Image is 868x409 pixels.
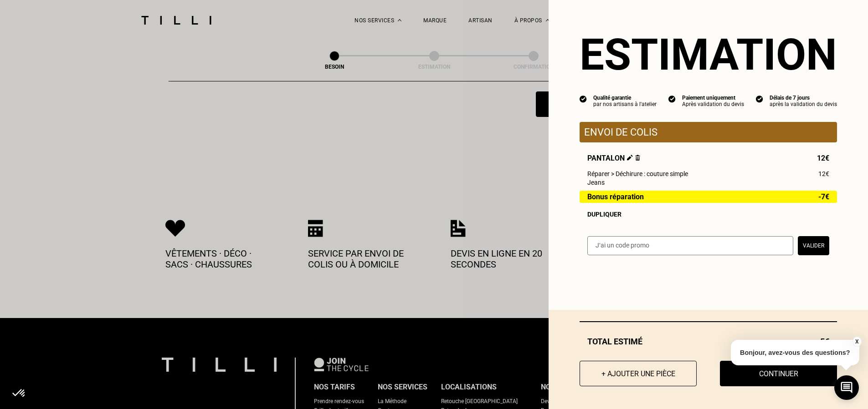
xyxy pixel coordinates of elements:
[587,179,605,186] span: Jeans
[818,193,829,201] span: -7€
[817,154,829,162] span: 12€
[770,95,837,101] div: Délais de 7 jours
[580,29,837,80] section: Estimation
[580,95,587,103] img: icon list info
[580,361,697,386] button: + Ajouter une pièce
[580,337,837,346] div: Total estimé
[731,340,859,365] p: Bonjour, avez-vous des questions?
[720,361,837,386] button: Continuer
[770,101,837,107] div: après la validation du devis
[635,155,640,161] img: Supprimer
[593,101,657,107] div: par nos artisans à l'atelier
[682,95,744,101] div: Paiement uniquement
[627,155,633,161] img: Éditer
[756,95,763,103] img: icon list info
[682,101,744,107] div: Après validation du devis
[852,337,861,347] button: X
[587,211,829,218] div: Dupliquer
[668,95,676,103] img: icon list info
[587,154,640,162] span: Pantalon
[587,236,793,255] input: J‘ai un code promo
[798,236,829,255] button: Valider
[587,193,644,201] span: Bonus réparation
[593,95,657,101] div: Qualité garantie
[584,126,832,138] p: Envoi de colis
[818,170,829,177] span: 12€
[587,170,688,177] span: Réparer > Déchirure : couture simple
